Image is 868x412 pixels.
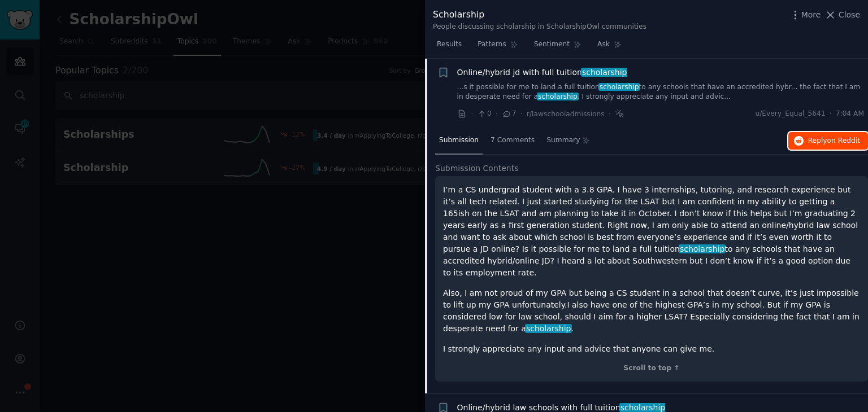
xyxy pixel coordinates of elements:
span: Submission Contents [435,163,519,174]
p: Also, I am not proud of my GPA but being a CS student in a school that doesn’t curve, it’s just i... [443,287,860,335]
span: 7:04 AM [836,109,864,119]
span: scholarship [581,68,628,77]
span: · [471,108,473,120]
button: More [789,9,821,21]
a: Ask [593,36,626,59]
span: Online/hybrid jd with full tuition [457,67,627,78]
div: Scroll to top ↑ [443,363,860,374]
span: · [609,108,611,120]
span: · [496,108,498,120]
span: · [520,108,523,120]
span: Reply [808,136,860,146]
span: scholarship [525,324,572,333]
span: Summary [546,135,580,146]
span: · [830,109,832,119]
span: scholarship [537,93,578,100]
span: Results [437,40,462,50]
span: 7 [502,109,516,119]
span: Submission [439,135,479,146]
button: Close [824,9,860,21]
div: People discussing scholarship in ScholarshipOwl communities [433,22,646,32]
span: r/lawschooladmissions [527,110,605,118]
a: Patterns [474,36,522,59]
a: Online/hybrid jd with full tuitionscholarship [457,67,627,78]
a: Results [433,36,466,59]
span: 0 [477,109,491,119]
span: scholarship [598,83,640,91]
a: Sentiment [530,36,585,59]
div: Scholarship [433,8,646,22]
span: Sentiment [534,40,570,50]
span: Ask [597,40,610,50]
span: u/Every_Equal_5641 [755,109,825,119]
span: More [801,9,821,21]
span: 7 Comments [491,135,535,146]
span: Patterns [478,40,506,50]
p: I’m a CS undergrad student with a 3.8 GPA. I have 3 internships, tutoring, and research experienc... [443,184,860,279]
button: Replyon Reddit [788,132,868,150]
span: Close [839,9,860,21]
span: scholarship [619,403,666,412]
span: on Reddit [827,137,860,144]
a: ...s it possible for me to land a full tuitionscholarshipto any schools that have an accredited h... [457,82,865,102]
span: scholarship [679,244,726,253]
p: I strongly appreciate any input and advice that anyone can give me. [443,343,860,355]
